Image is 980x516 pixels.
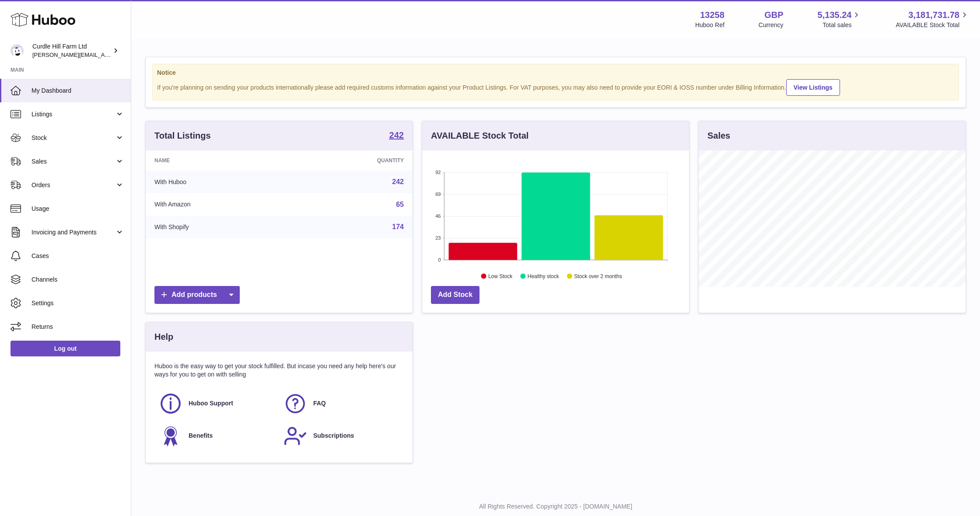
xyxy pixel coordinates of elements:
[31,228,115,237] span: Invoicing and Payments
[574,273,622,279] text: Stock over 2 months
[154,331,173,343] h3: Help
[31,252,124,260] span: Cases
[822,21,861,29] span: Total sales
[31,299,124,307] span: Settings
[389,131,404,139] strong: 242
[154,130,211,142] h3: Total Listings
[707,130,730,142] h3: Sales
[31,323,124,331] span: Returns
[313,432,354,440] span: Subscriptions
[283,424,399,448] a: Subscriptions
[31,110,115,119] span: Listings
[700,9,724,21] strong: 13258
[159,392,275,415] a: Huboo Support
[146,171,292,193] td: With Huboo
[10,44,24,57] img: miranda@diddlysquatfarmshop.com
[31,275,124,284] span: Channels
[138,502,973,511] p: All Rights Reserved. Copyright 2025 - [DOMAIN_NAME]
[283,392,399,415] a: FAQ
[31,134,115,142] span: Stock
[31,157,115,166] span: Sales
[759,21,784,29] div: Currency
[292,150,413,171] th: Quantity
[431,286,479,304] a: Add Stock
[488,273,513,279] text: Low Stock
[146,216,292,238] td: With Shopify
[159,424,275,448] a: Benefits
[438,257,441,262] text: 0
[528,273,560,279] text: Healthy stock
[146,150,292,171] th: Name
[154,286,240,304] a: Add products
[31,181,115,189] span: Orders
[10,341,120,356] a: Log out
[392,223,404,230] a: 174
[435,213,441,219] text: 46
[389,131,404,141] a: 242
[818,9,862,29] a: 5,135.24 Total sales
[32,42,111,59] div: Curdle Hill Farm Ltd
[908,9,959,21] span: 3,181,731.78
[764,9,783,21] strong: GBP
[146,193,292,216] td: With Amazon
[435,192,441,197] text: 69
[31,205,124,213] span: Usage
[896,9,969,29] a: 3,181,731.78 AVAILABLE Stock Total
[154,362,404,379] p: Huboo is the easy way to get your stock fulfilled. But incase you need any help here's our ways f...
[896,21,969,29] span: AVAILABLE Stock Total
[695,21,724,29] div: Huboo Ref
[32,51,175,58] span: [PERSON_NAME][EMAIL_ADDRESS][DOMAIN_NAME]
[189,399,233,408] span: Huboo Support
[435,235,441,241] text: 23
[435,170,441,175] text: 92
[431,130,528,142] h3: AVAILABLE Stock Total
[157,78,954,96] div: If you're planning on sending your products internationally please add required customs informati...
[31,87,124,95] span: My Dashboard
[392,178,404,185] a: 242
[313,399,326,408] span: FAQ
[157,69,954,77] strong: Notice
[786,79,840,96] a: View Listings
[396,201,404,208] a: 65
[818,9,852,21] span: 5,135.24
[189,432,213,440] span: Benefits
